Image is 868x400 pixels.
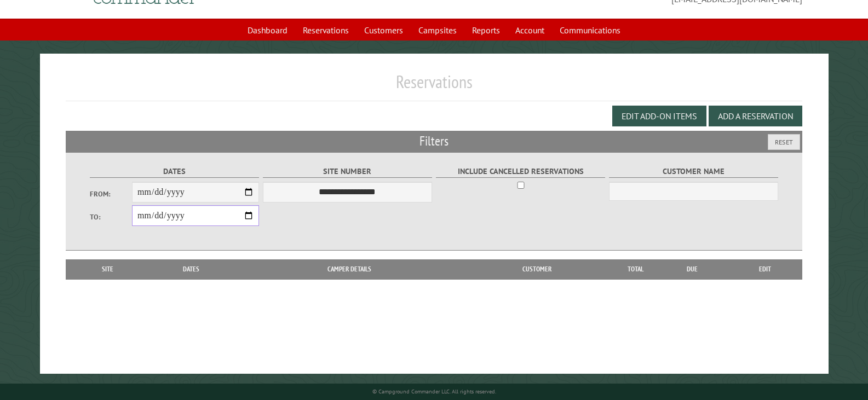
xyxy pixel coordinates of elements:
th: Total [613,259,657,279]
button: Reset [768,134,800,150]
th: Due [657,259,727,279]
th: Dates [143,259,239,279]
th: Camper Details [239,259,461,279]
h2: Filters [66,131,802,152]
label: Customer Name [609,165,779,178]
th: Site [71,259,143,279]
h1: Reservations [66,71,802,101]
label: Dates [90,165,260,178]
th: Customer [461,259,614,279]
a: Account [509,20,551,40]
label: To: [90,212,132,222]
th: Edit [727,259,802,279]
a: Communications [553,20,627,40]
label: Site Number [263,165,433,178]
button: Edit Add-on Items [612,106,706,126]
a: Customers [358,20,410,40]
a: Dashboard [241,20,294,40]
a: Reservations [296,20,355,40]
button: Add a Reservation [709,106,802,126]
label: Include Cancelled Reservations [436,165,606,178]
small: © Campground Commander LLC. All rights reserved. [372,388,496,395]
a: Campsites [412,20,463,40]
a: Reports [465,20,507,40]
label: From: [90,189,132,199]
